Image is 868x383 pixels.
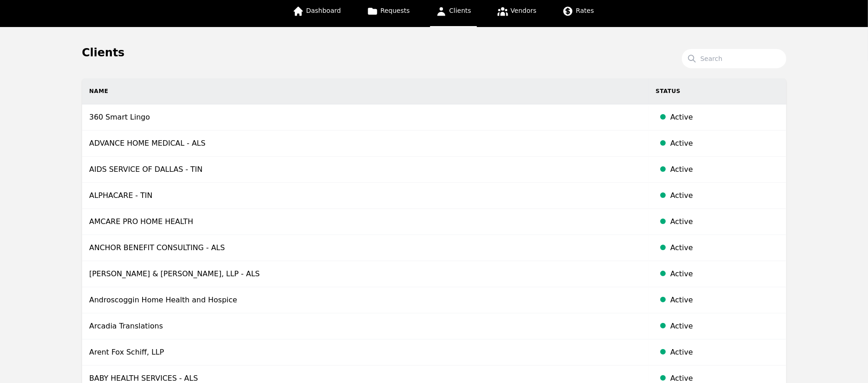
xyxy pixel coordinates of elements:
div: Active [670,164,779,175]
div: Active [670,268,779,279]
h1: Clients [82,45,786,60]
td: ADVANCE HOME MEDICAL - ALS [82,131,648,157]
div: Active [670,190,779,201]
span: Clients [449,7,471,14]
td: 360 Smart Lingo [82,104,648,131]
input: Search [682,49,786,68]
div: Active [670,295,779,306]
td: AIDS SERVICE OF DALLAS - TIN [82,157,648,183]
td: Arent Fox Schiff, LLP [82,339,648,366]
td: ALPHACARE - TIN [82,183,648,209]
div: Active [670,138,779,149]
div: Active [670,216,779,227]
td: Androscoggin Home Health and Hospice [82,287,648,313]
td: [PERSON_NAME] & [PERSON_NAME], LLP - ALS [82,261,648,287]
td: AMCARE PRO HOME HEALTH [82,209,648,235]
div: Active [670,321,779,332]
span: Rates [576,7,594,14]
span: Requests [381,7,410,14]
td: ANCHOR BENEFIT CONSULTING - ALS [82,235,648,261]
td: Arcadia Translations [82,313,648,339]
span: Dashboard [306,7,341,14]
div: Active [670,112,779,123]
span: Vendors [511,7,536,14]
th: Name [82,78,648,104]
div: Active [670,347,779,358]
div: Active [670,242,779,253]
th: Status [648,78,786,104]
